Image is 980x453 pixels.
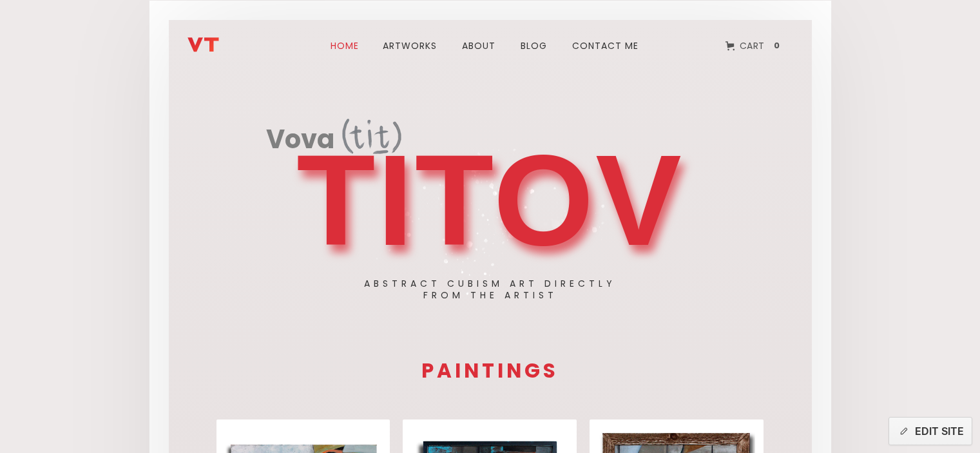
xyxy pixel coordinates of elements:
[375,23,445,69] a: ARTWORks
[324,23,365,69] a: Home
[296,142,683,258] h1: TITOV
[513,23,555,69] a: blog
[187,26,265,52] a: home
[210,361,771,381] h3: PAINTINGS
[342,119,401,154] img: Tit
[187,37,219,52] img: Vladimir Titov
[770,40,783,52] div: 0
[740,37,765,54] div: Cart
[564,23,646,69] a: Contact me
[454,23,503,69] a: about
[266,126,334,155] h2: Vova
[889,417,972,445] button: Edit site
[266,117,715,264] a: VovaTitTITOVAbstract Cubism ART directlyfrom the artist
[716,32,793,60] a: Open empty cart
[364,278,616,301] h2: Abstract Cubism ART directly from the artist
